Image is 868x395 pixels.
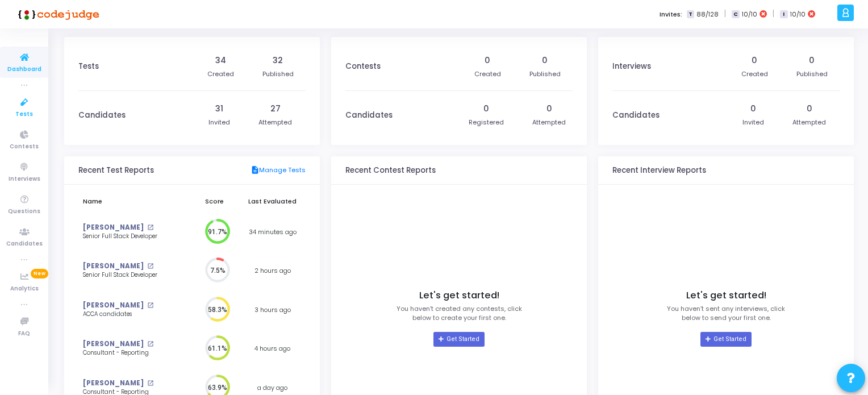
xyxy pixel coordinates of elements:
div: Published [262,69,294,79]
a: [PERSON_NAME] [83,261,144,271]
span: C [732,10,739,19]
span: | [724,8,726,20]
h3: Candidates [612,111,660,120]
span: | [773,8,774,20]
h3: Recent Test Reports [78,166,154,175]
div: Created [741,69,768,79]
div: 0 [542,55,548,66]
span: 10/10 [790,10,806,19]
td: 2 hours ago [239,251,306,290]
mat-icon: open_in_new [147,380,153,386]
span: 10/10 [742,10,757,19]
div: 0 [546,103,552,115]
div: Created [474,69,501,79]
h3: Tests [78,62,99,71]
div: Attempted [532,118,566,127]
div: Registered [469,118,504,127]
a: [PERSON_NAME] [83,379,144,388]
span: FAQ [18,329,30,339]
img: logo [14,3,99,26]
div: 0 [750,103,756,115]
div: 34 [215,55,226,66]
div: Senior Full Stack Developer [83,271,171,280]
div: 0 [809,55,815,66]
a: Get Started [700,332,751,347]
div: Consultant - Reporting [83,349,171,357]
span: T [687,10,694,19]
span: Dashboard [7,65,41,74]
a: [PERSON_NAME] [83,223,144,232]
span: 88/128 [696,10,719,19]
label: Invites: [660,10,682,19]
div: Attempted [258,118,292,127]
mat-icon: open_in_new [147,341,153,347]
a: [PERSON_NAME] [83,301,144,310]
span: Analytics [10,284,39,294]
span: Interviews [9,174,40,184]
div: Senior Full Stack Developer [83,232,171,241]
span: Candidates [6,239,43,249]
h3: Candidates [78,111,126,120]
mat-icon: open_in_new [147,302,153,309]
h3: Interviews [612,62,651,71]
mat-icon: open_in_new [147,263,153,269]
div: 27 [270,103,281,115]
span: I [780,10,787,19]
h3: Contests [345,62,381,71]
h4: Let's get started! [419,290,499,301]
div: Invited [208,118,230,127]
span: Questions [8,207,40,217]
a: Get Started [433,332,484,347]
div: ACCA candidates [83,310,171,319]
td: 34 minutes ago [239,213,306,252]
h3: Candidates [345,111,393,120]
th: Name [78,190,190,213]
td: 4 hours ago [239,329,306,368]
p: You haven’t sent any interviews, click below to send your first one. [667,304,785,323]
div: Invited [742,118,764,127]
div: 0 [807,103,812,115]
th: Score [190,190,239,213]
mat-icon: description [251,165,259,176]
h3: Recent Contest Reports [345,166,436,175]
th: Last Evaluated [239,190,306,213]
h4: Let's get started! [686,290,766,301]
div: 31 [215,103,223,115]
div: Published [529,69,561,79]
div: Published [796,69,828,79]
td: 3 hours ago [239,290,306,330]
span: Contests [10,142,39,152]
div: 0 [483,103,489,115]
div: Created [207,69,234,79]
div: 0 [485,55,490,66]
p: You haven’t created any contests, click below to create your first one. [397,304,522,323]
a: [PERSON_NAME] [83,339,144,349]
h3: Recent Interview Reports [612,166,706,175]
span: New [31,269,48,278]
div: 32 [273,55,283,66]
mat-icon: open_in_new [147,224,153,231]
span: Tests [15,110,33,119]
div: 0 [752,55,757,66]
div: Attempted [792,118,826,127]
a: Manage Tests [251,165,306,176]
